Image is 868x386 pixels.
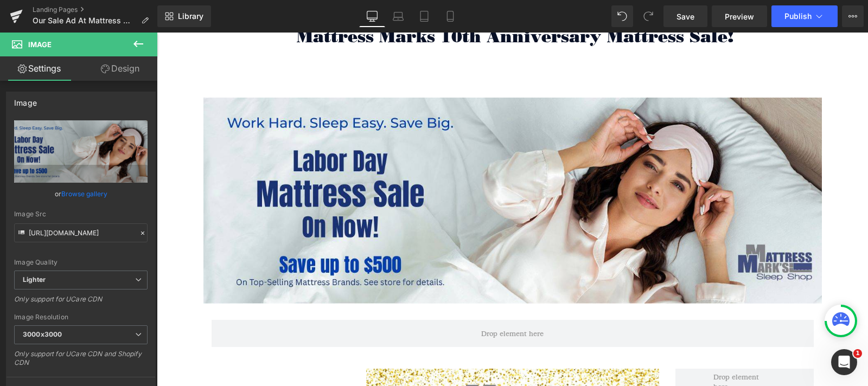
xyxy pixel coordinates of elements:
[676,11,694,22] span: Save
[712,5,767,27] a: Preview
[14,92,37,107] div: Image
[359,5,385,27] a: Desktop
[411,5,437,27] a: Tablet
[33,5,157,14] a: Landing Pages
[178,11,203,21] span: Library
[853,349,862,358] span: 1
[14,350,148,374] div: Only support for UCare CDN and Shopify CDN
[842,5,864,27] button: More
[725,11,754,22] span: Preview
[28,40,52,49] span: Image
[637,5,659,27] button: Redo
[14,188,148,200] div: or
[23,275,46,284] b: Lighter
[14,210,148,218] div: Image Src
[14,259,148,266] div: Image Quality
[831,349,857,375] iframe: Intercom live chat
[385,5,411,27] a: Laptop
[771,5,838,27] button: Publish
[14,295,148,311] div: Only support for UCare CDN
[157,5,211,27] a: New Library
[33,16,137,25] span: Our Sale Ad At Mattress Marks
[157,33,868,386] iframe: To enrich screen reader interactions, please activate Accessibility in Grammarly extension settings
[437,5,463,27] a: Mobile
[61,184,107,203] a: Browse gallery
[14,223,148,242] input: Link
[81,56,159,81] a: Design
[611,5,633,27] button: Undo
[14,313,148,321] div: Image Resolution
[23,330,62,338] b: 3000x3000
[784,12,812,21] span: Publish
